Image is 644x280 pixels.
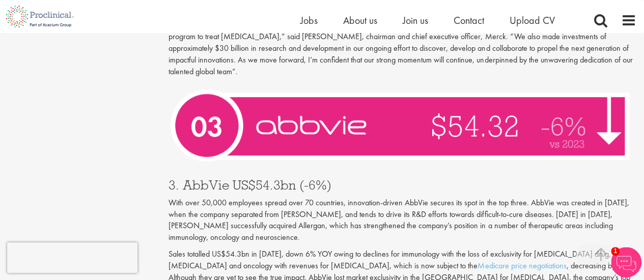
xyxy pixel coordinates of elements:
[403,14,428,27] a: Join us
[478,260,566,271] a: Medicare price negotiations
[300,14,318,27] a: Jobs
[169,197,636,243] p: With over 50,000 employees spread over 70 countries, innovation-driven AbbVie secures its spot in...
[611,247,641,277] img: Chatbot
[169,178,636,192] h3: 3. AbbVie US$54.3bn (-6%)
[510,14,555,27] a: Upload CV
[454,14,484,27] a: Contact
[343,14,377,27] a: About us
[611,247,620,256] span: 1
[7,242,137,273] iframe: reCAPTCHA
